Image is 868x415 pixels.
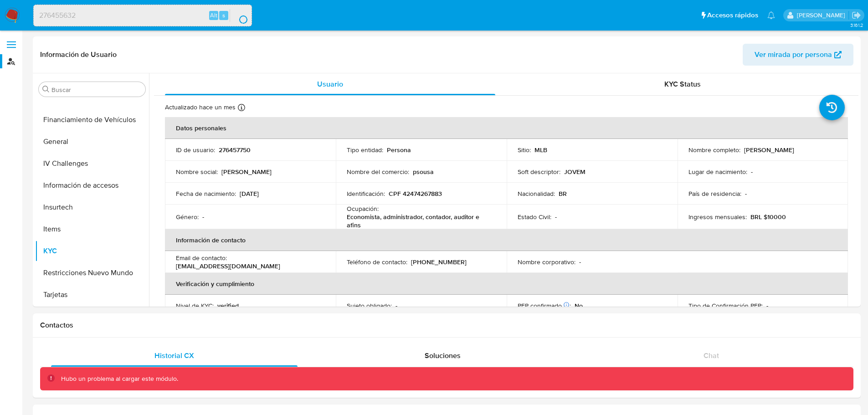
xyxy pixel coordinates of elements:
[61,374,178,383] p: Hubo un problema al cargar este módulo.
[35,153,149,174] button: IV Challenges
[518,168,560,176] p: Soft descriptor :
[688,168,747,176] p: Lugar de nacimiento :
[165,229,848,251] th: Información de contacto
[767,11,775,19] a: Notificaciones
[347,258,407,266] p: Teléfono de contacto :
[176,262,280,270] p: [EMAIL_ADDRESS][DOMAIN_NAME]
[389,190,442,198] p: CPF 42474267883
[35,284,149,306] button: Tarjetas
[755,44,832,66] span: Ver mirada por persona
[688,146,740,154] p: Nombre completo :
[688,213,747,221] p: Ingresos mensuales :
[743,44,853,66] button: Ver mirada por persona
[35,131,149,153] button: General
[219,146,251,154] p: 276457750
[575,302,583,310] p: No
[518,190,555,198] p: Nacionalidad :
[347,190,385,198] p: Identificación :
[555,213,557,221] p: -
[411,258,467,266] p: [PHONE_NUMBER]
[202,213,204,221] p: -
[42,86,50,93] button: Buscar
[176,302,214,310] p: Nivel de KYC :
[745,190,747,198] p: -
[210,11,217,20] span: Alt
[664,79,701,89] span: KYC Status
[35,218,149,240] button: Items
[40,321,853,330] h1: Contactos
[35,109,149,131] button: Financiamiento de Vehículos
[579,258,581,266] p: -
[317,79,343,89] span: Usuario
[518,258,575,266] p: Nombre corporativo :
[395,302,397,310] p: -
[518,213,551,221] p: Estado Civil :
[51,86,142,94] input: Buscar
[221,168,272,176] p: [PERSON_NAME]
[165,117,848,139] th: Datos personales
[688,302,763,310] p: Tipo de Confirmación PEP :
[217,302,239,310] p: verified
[534,146,547,154] p: MLB
[766,302,768,310] p: -
[35,262,149,284] button: Restricciones Nuevo Mundo
[165,273,848,295] th: Verificación y cumplimiento
[425,350,461,361] span: Soluciones
[347,168,409,176] p: Nombre del comercio :
[744,146,794,154] p: [PERSON_NAME]
[413,168,434,176] p: psousa
[564,168,586,176] p: JOVEM
[35,240,149,262] button: KYC
[347,205,379,213] p: Ocupación :
[559,190,567,198] p: BR
[35,196,149,218] button: Insurtech
[165,103,236,112] p: Actualizado hace un mes
[704,350,719,361] span: Chat
[176,254,227,262] p: Email de contacto :
[750,213,786,221] p: BRL $10000
[34,10,252,21] input: Buscar usuario o caso...
[751,168,753,176] p: -
[35,174,149,196] button: Información de accesos
[176,168,218,176] p: Nombre social :
[40,50,117,59] h1: Información de Usuario
[222,11,225,20] span: s
[852,10,861,20] a: Salir
[347,146,383,154] p: Tipo entidad :
[176,146,215,154] p: ID de usuario :
[688,190,741,198] p: País de residencia :
[176,190,236,198] p: Fecha de nacimiento :
[387,146,411,154] p: Persona
[154,350,194,361] span: Historial CX
[176,213,199,221] p: Género :
[347,302,392,310] p: Sujeto obligado :
[240,190,259,198] p: [DATE]
[347,213,492,229] p: Economista, administrador, contador, auditor e afins
[797,11,848,20] p: bernabe.nolasco@mercadolibre.com
[518,146,531,154] p: Sitio :
[707,10,758,20] span: Accesos rápidos
[518,302,571,310] p: PEP confirmado :
[230,9,248,22] button: search-icon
